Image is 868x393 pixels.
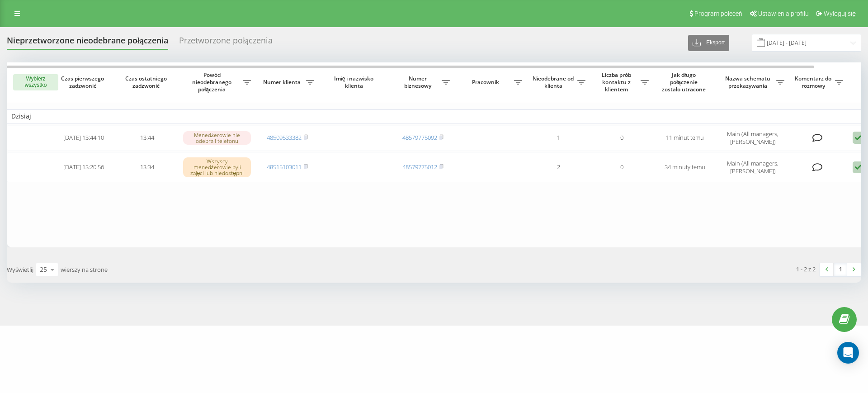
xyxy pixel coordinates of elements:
div: Menedżerowie nie odebrali telefonu [183,131,251,145]
td: 2 [527,152,590,182]
td: 11 minut temu [653,125,717,151]
td: 0 [590,125,653,151]
span: Imię i nazwisko klienta [326,75,383,89]
td: [DATE] 13:20:56 [52,152,115,182]
div: Open Intercom Messenger [837,342,859,364]
a: 48509533382 [267,133,302,142]
span: Wyloguj się [824,10,856,17]
td: 13:34 [115,152,179,182]
span: Czas pierwszego zadzwonić [59,75,108,89]
a: 48579775012 [402,163,437,171]
span: Wyświetlij [7,265,33,274]
td: 13:44 [115,125,179,151]
span: Pracownik [459,79,514,86]
td: Main (All managers, [PERSON_NAME]) [717,125,789,151]
span: Ustawienia profilu [758,10,809,17]
span: Nazwa schematu przekazywania [721,75,776,89]
span: Nieodebrane od klienta [531,75,577,89]
button: Eksport [688,35,729,51]
span: Numer klienta [260,79,306,86]
span: Czas ostatniego zadzwonić [123,75,171,89]
a: 1 [834,263,847,276]
a: 48515103011 [267,163,302,171]
div: Przetworzone połączenia [179,36,273,50]
span: Jak długo połączenie zostało utracone [660,71,709,93]
td: 1 [527,125,590,151]
button: Wybierz wszystko [13,74,58,90]
div: 1 - 2 z 2 [796,265,816,274]
td: Main (All managers, [PERSON_NAME]) [717,152,789,182]
span: Komentarz do rozmowy [793,75,835,89]
div: Nieprzetworzone nieodebrane połączenia [7,36,168,50]
span: wierszy na stronę [61,265,108,274]
div: Wszyscy menedżerowie byli zajęci lub niedostępni [183,157,251,177]
td: 34 minuty temu [653,152,717,182]
span: Numer biznesowy [396,75,442,89]
a: 48579775092 [402,133,437,142]
span: Program poleceń [694,10,742,17]
div: 25 [40,265,47,274]
span: Liczba prób kontaktu z klientem [594,71,641,93]
span: Powód nieodebranego połączenia [183,71,243,93]
td: [DATE] 13:44:10 [52,125,115,151]
td: 0 [590,152,653,182]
